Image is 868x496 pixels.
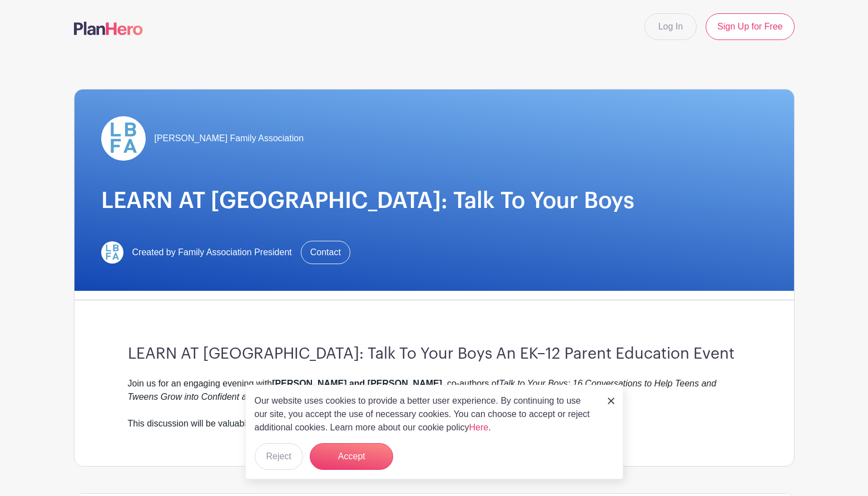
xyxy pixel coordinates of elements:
h3: LEARN AT [GEOGRAPHIC_DATA]: Talk To Your Boys An EK–12 Parent Education Event [128,345,741,364]
a: Contact [301,241,350,264]
a: Log In [644,13,697,40]
button: Accept [310,443,393,470]
img: logo-507f7623f17ff9eddc593b1ce0a138ce2505c220e1c5a4e2b4648c50719b7d32.svg [74,22,143,35]
div: This discussion will be valuable for [128,417,741,430]
span: [PERSON_NAME] Family Association [155,132,304,145]
img: LBFArev.png [101,241,123,264]
a: Sign Up for Free [706,13,794,40]
p: Our website uses cookies to provide a better user experience. By continuing to use our site, you ... [255,394,596,434]
div: Join us for an engaging evening with , co-authors of [128,377,741,417]
em: Talk to Your Boys: 16 Conversations to Help Teens and Tweens Grow into Confident and Caring Young... [128,379,717,401]
img: close_button-5f87c8562297e5c2d7936805f587ecaba9071eb48480494691a3f1689db116b3.svg [608,398,614,404]
span: Created by Family Association President [132,246,292,259]
button: Reject [255,443,303,470]
strong: [PERSON_NAME] and [PERSON_NAME] [272,379,442,388]
a: Here [469,423,489,432]
img: LBFArev.png [101,116,146,161]
h1: LEARN AT [GEOGRAPHIC_DATA]: Talk To Your Boys [101,187,767,214]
